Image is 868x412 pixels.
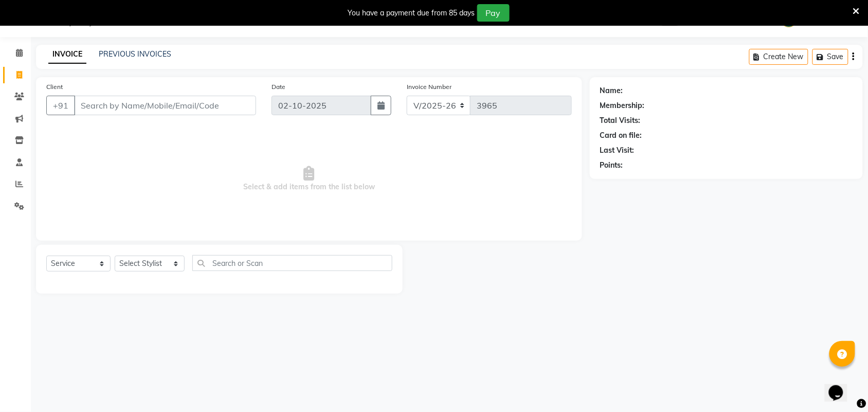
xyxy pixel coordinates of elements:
[48,45,86,64] a: INVOICE
[600,85,623,96] div: Name:
[99,49,171,59] a: PREVIOUS INVOICES
[407,82,451,92] label: Invoice Number
[46,96,75,115] button: +91
[600,130,642,141] div: Card on file:
[600,145,635,156] div: Last Visit:
[192,255,392,271] input: Search or Scan
[600,100,645,111] div: Membership:
[348,8,475,19] div: You have a payment due from 85 days
[749,49,808,65] button: Create New
[46,128,572,230] span: Select & add items from the list below
[46,82,63,92] label: Client
[812,49,848,65] button: Save
[272,82,285,92] label: Date
[825,371,858,402] iframe: chat widget
[600,160,623,171] div: Points:
[74,96,256,115] input: Search by Name/Mobile/Email/Code
[600,115,641,126] div: Total Visits:
[477,4,510,22] button: Pay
